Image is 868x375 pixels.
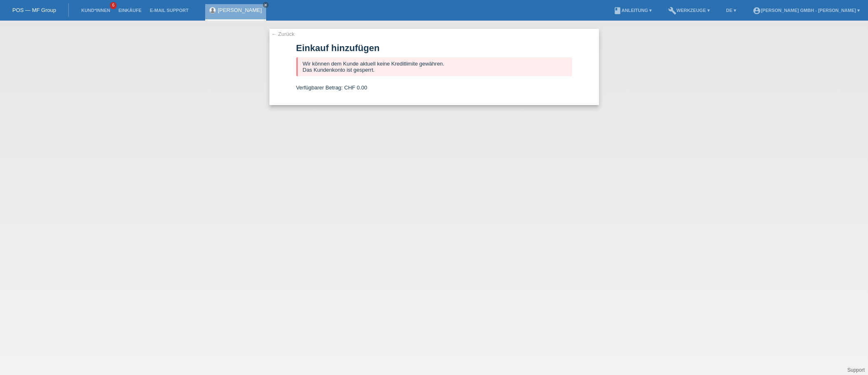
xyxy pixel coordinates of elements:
[110,2,117,9] span: 6
[609,8,656,13] a: bookAnleitung ▾
[749,8,864,13] a: account_circle[PERSON_NAME] GmbH - [PERSON_NAME] ▾
[722,8,740,13] a: DE ▾
[263,2,269,8] a: close
[296,43,572,53] h1: Einkauf hinzufügen
[12,7,56,13] a: POS — MF Group
[271,31,295,37] a: ← Zurück
[77,8,114,13] a: Kund*innen
[296,57,572,76] div: Wir können dem Kunde aktuell keine Kreditlimite gewähren. Das Kundenkonto ist gesperrt.
[613,7,622,15] i: book
[664,8,714,13] a: buildWerkzeuge ▾
[847,367,865,373] a: Support
[218,7,262,13] a: [PERSON_NAME]
[146,8,193,13] a: E-Mail Support
[753,7,761,15] i: account_circle
[296,84,343,91] span: Verfügbarer Betrag:
[114,8,145,13] a: Einkäufe
[668,7,676,15] i: build
[344,84,367,91] span: CHF 0.00
[264,3,268,7] i: close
